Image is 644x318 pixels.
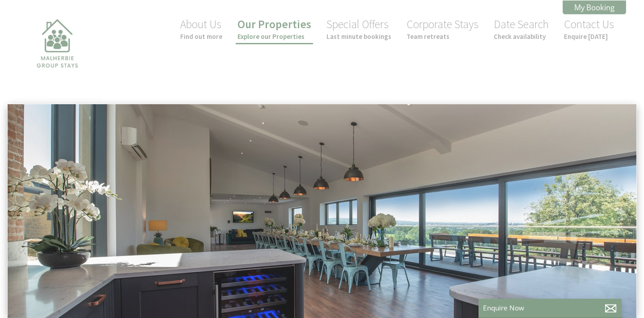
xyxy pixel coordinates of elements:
a: Special OffersLast minute bookings [326,17,391,41]
small: Enquire [DATE] [564,32,614,41]
small: Last minute bookings [326,32,391,41]
small: Team retreats [407,32,479,41]
a: Our PropertiesExplore our Properties [237,17,311,41]
small: Explore our Properties [237,32,311,41]
a: About UsFind out more [180,17,222,41]
a: My Booking [563,0,626,14]
small: Check availability [494,32,549,41]
img: Malherbie Group Stays [13,13,102,103]
a: Contact UsEnquire [DATE] [564,17,614,41]
a: Corporate StaysTeam retreats [407,17,479,41]
p: Enquire Now [483,303,617,313]
small: Find out more [180,32,222,41]
a: Date SearchCheck availability [494,17,549,41]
